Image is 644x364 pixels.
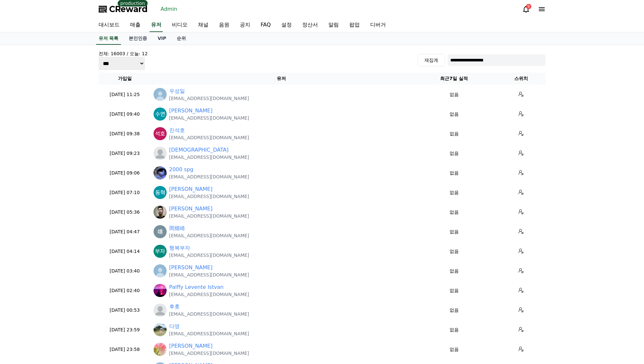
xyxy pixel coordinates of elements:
[154,284,167,297] img: https://lh3.googleusercontent.com/a/ACg8ocJmc1ScJ-7n15LyATFkr5h5UXP7k-aXCX4aalh6S3kf3BYN9F9q=s96-c
[526,4,531,9] div: 9
[154,108,167,121] img: https://lh3.googleusercontent.com/a/ACg8ocJ0j74KILGaslQdfXu5tbeDqtwiJHNyJpqZmPiUAjvGEh_H2Q=s96-c
[193,18,214,32] a: 채널
[414,346,494,353] p: 없음
[169,232,249,239] p: [EMAIL_ADDRESS][DOMAIN_NAME]
[96,32,121,45] a: 유저 목록
[99,50,148,57] h4: 전체: 16003 / 오늘: 12
[169,291,249,298] p: [EMAIL_ADDRESS][DOMAIN_NAME]
[169,205,213,213] a: [PERSON_NAME]
[101,326,148,333] p: [DATE] 23:59
[167,18,193,32] a: 비디오
[101,307,148,314] p: [DATE] 00:53
[154,166,167,179] img: https://lh3.googleusercontent.com/a/ACg8ocJoKjEYncdC9jiHyMYuc3eD3ru_or4iZlzusfyrECq9BpGsUxgj9w=s96-c
[169,350,249,356] p: [EMAIL_ADDRESS][DOMAIN_NAME]
[414,326,494,333] p: 없음
[169,154,249,160] p: [EMAIL_ADDRESS][DOMAIN_NAME]
[54,217,74,223] span: Messages
[154,88,167,101] img: http://img1.kakaocdn.net/thumb/R640x640.q70/?fname=http://t1.kakaocdn.net/account_images/default_...
[17,217,28,222] span: Home
[365,18,391,32] a: 디버거
[344,18,365,32] a: 팝업
[414,307,494,314] p: 없음
[414,91,494,98] p: 없음
[169,87,185,95] a: 우성일
[169,264,213,272] a: [PERSON_NAME]
[169,342,213,350] a: [PERSON_NAME]
[414,189,494,196] p: 없음
[414,287,494,294] p: 없음
[169,134,249,141] p: [EMAIL_ADDRESS][DOMAIN_NAME]
[169,311,249,317] p: [EMAIL_ADDRESS][DOMAIN_NAME]
[43,207,84,223] a: Messages
[297,18,323,32] a: 정산서
[323,18,344,32] a: 알림
[414,111,494,118] p: 없음
[101,287,148,294] p: [DATE] 02:40
[414,130,494,137] p: 없음
[101,150,148,157] p: [DATE] 09:23
[99,4,148,14] a: CReward
[235,18,256,32] a: 공지
[101,248,148,255] p: [DATE] 04:14
[169,193,249,200] p: [EMAIL_ADDRESS][DOMAIN_NAME]
[276,18,297,32] a: 설정
[93,18,125,32] a: 대시보드
[497,73,546,85] th: 스위치
[169,146,229,154] a: [DEMOGRAPHIC_DATA]
[101,268,148,274] p: [DATE] 03:40
[169,272,249,278] p: [EMAIL_ADDRESS][DOMAIN_NAME]
[101,111,148,118] p: [DATE] 09:40
[169,95,249,102] p: [EMAIL_ADDRESS][DOMAIN_NAME]
[169,213,249,219] p: [EMAIL_ADDRESS][DOMAIN_NAME]
[414,248,494,255] p: 없음
[169,126,185,134] a: 진석호
[414,228,494,235] p: 없음
[152,32,171,45] a: VIP
[169,166,193,174] a: 2000 spg
[414,209,494,216] p: 없음
[101,209,148,216] p: [DATE] 05:36
[169,185,213,193] a: [PERSON_NAME]
[414,268,494,274] p: 없음
[256,18,276,32] a: FAQ
[101,170,148,176] p: [DATE] 09:06
[414,150,494,157] p: 없음
[172,32,191,45] a: 순위
[154,264,167,277] img: http://img1.kakaocdn.net/thumb/R640x640.q70/?fname=http://t1.kakaocdn.net/account_images/default_...
[418,54,445,66] button: 재집계
[214,18,235,32] a: 음원
[154,206,167,219] img: https://lh3.googleusercontent.com/a/ACg8ocKEAY-61QLINKeJ8Yl428aOkom-E3BOqzuzr7LPZE1z7DifpY3Q=s96-c
[169,115,249,121] p: [EMAIL_ADDRESS][DOMAIN_NAME]
[154,245,167,258] img: https://lh3.googleusercontent.com/a/ACg8ocIwG4lZDt74OvZJB-FdhcRf9cTbyjynuV6vXFcuZb5kwjwP7w=s96-c
[158,4,180,14] a: Admin
[97,217,113,222] span: Settings
[109,4,148,14] span: CReward
[169,330,249,337] p: [EMAIL_ADDRESS][DOMAIN_NAME]
[154,323,167,336] img: http://k.kakaocdn.net/dn/cP1A0q/btsPFfm9yyO/zd5OtPpWY3muQandY0MK51/img_640x640.jpg
[125,18,146,32] a: 매출
[412,73,497,85] th: 최근7일 실적
[522,5,530,13] a: 9
[169,283,224,291] a: Palffy Levente Istvan
[124,32,152,45] a: 본인인증
[154,186,167,199] img: https://lh3.googleusercontent.com/a/ACg8ocKTHXWQkjl7UPvuy4--_MpNiVg-uMGO2NNjD7utR1FaFbY4Bw=s96-c
[101,346,148,353] p: [DATE] 23:58
[2,207,43,223] a: Home
[169,174,249,180] p: [EMAIL_ADDRESS][DOMAIN_NAME]
[101,189,148,196] p: [DATE] 07:10
[151,73,412,85] th: 유저
[414,170,494,176] p: 없음
[154,225,167,238] img: https://lh3.googleusercontent.com/a/ACg8ocKGNFByNweTpne40Tjcx4qusyoI05f_gDJJl_q5pkjiqECR5w=s96-c
[154,304,167,317] img: profile_blank.webp
[101,228,148,235] p: [DATE] 04:47
[84,207,125,223] a: Settings
[154,147,167,160] img: profile_blank.webp
[169,107,213,115] a: [PERSON_NAME]
[154,127,167,140] img: https://lh3.googleusercontent.com/a/ACg8ocKrSztb8EA6soc2HKzv3X6B-iS_cAt5lXlWcOmWPv_33Ic5oQ=s96-c
[150,18,163,32] a: 유저
[169,244,190,252] a: 행복부자
[101,130,148,137] p: [DATE] 09:38
[169,323,180,330] a: 다영
[101,91,148,98] p: [DATE] 11:25
[154,343,167,356] img: https://lh3.googleusercontent.com/a/ACg8ocKztk9lizS5uxcPWaYYfvyjHPoc7-d2GJP3p2sbDGq-NGUujXtY=s96-c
